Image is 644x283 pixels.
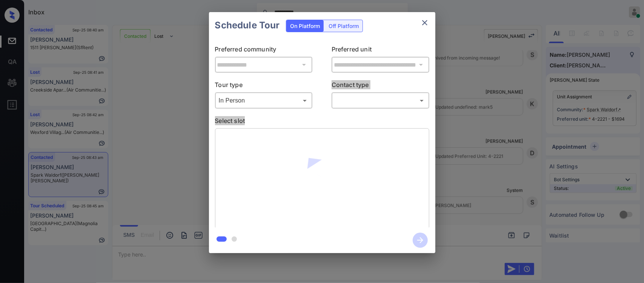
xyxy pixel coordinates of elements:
button: btn-next [408,230,432,250]
button: close [417,15,432,30]
p: Tour type [215,80,313,92]
h2: Schedule Tour [209,12,286,39]
div: In Person [217,94,311,107]
p: Preferred community [215,45,313,57]
p: Select slot [215,116,429,128]
p: Preferred unit [332,45,429,57]
p: Contact type [332,80,429,92]
div: On Platform [286,20,324,32]
div: Off Platform [325,20,363,32]
img: loaderv1.7921fd1ed0a854f04152.gif [278,134,366,223]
